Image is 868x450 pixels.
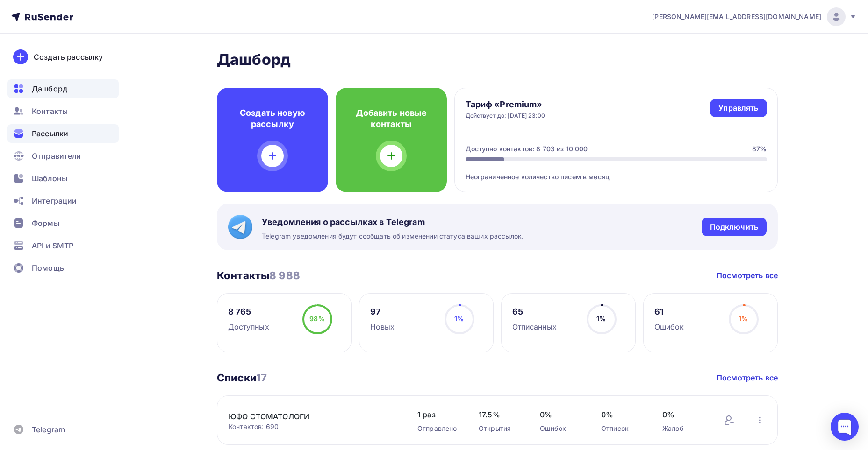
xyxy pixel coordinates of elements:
[454,315,464,323] span: 1%
[466,99,545,110] h4: Тариф «Premium»
[652,12,821,21] span: [PERSON_NAME][EMAIL_ADDRESS][DOMAIN_NAME]
[269,269,300,281] span: 8 988
[370,306,395,317] div: 97
[540,409,582,420] span: 0%
[654,321,684,332] div: Ошибок
[466,161,767,182] div: Неограниченное количество писем в месяц
[34,51,103,63] div: Создать рассылку
[32,150,81,162] span: Отправители
[32,105,68,117] span: Контакты
[7,124,119,143] a: Рассылки
[652,7,857,26] a: [PERSON_NAME][EMAIL_ADDRESS][DOMAIN_NAME]
[256,372,267,384] span: 17
[662,409,705,420] span: 0%
[228,321,269,332] div: Доступных
[351,107,432,130] h4: Добавить новые контакты
[466,112,545,120] div: Действует до: [DATE] 23:00
[662,424,705,433] div: Жалоб
[262,232,524,241] span: Telegram уведомления будут сообщать об изменении статуса ваших рассылок.
[7,79,119,98] a: Дашборд
[32,128,68,139] span: Рассылки
[512,321,557,332] div: Отписанных
[596,315,606,323] span: 1%
[654,306,684,317] div: 61
[32,195,77,206] span: Интеграции
[7,102,119,120] a: Контакты
[7,169,119,188] a: Шаблоны
[479,424,521,433] div: Открытия
[229,411,387,422] a: ЮФО СТОМАТОЛОГИ
[710,222,758,232] div: Подключить
[232,107,313,130] h4: Создать новую рассылку
[512,306,557,317] div: 65
[7,147,119,165] a: Отправители
[309,315,324,323] span: 98%
[217,50,778,69] h2: Дашборд
[717,270,778,281] a: Посмотреть все
[718,103,758,113] div: Управлять
[752,144,767,154] div: 87%
[32,83,67,94] span: Дашборд
[479,409,521,420] span: 17.5%
[417,424,460,433] div: Отправлено
[7,214,119,232] a: Формы
[228,306,269,317] div: 8 765
[601,424,644,433] div: Отписок
[417,409,460,420] span: 1 раз
[217,371,267,384] h3: Списки
[32,424,65,435] span: Telegram
[229,422,399,431] div: Контактов: 690
[217,269,300,282] h3: Контакты
[601,409,644,420] span: 0%
[370,321,395,332] div: Новых
[32,262,64,274] span: Помощь
[32,173,67,184] span: Шаблоны
[262,217,524,228] span: Уведомления о рассылках в Telegram
[739,315,748,323] span: 1%
[466,144,588,154] div: Доступно контактов: 8 703 из 10 000
[717,372,778,383] a: Посмотреть все
[540,424,582,433] div: Ошибок
[32,240,73,251] span: API и SMTP
[32,218,59,229] span: Формы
